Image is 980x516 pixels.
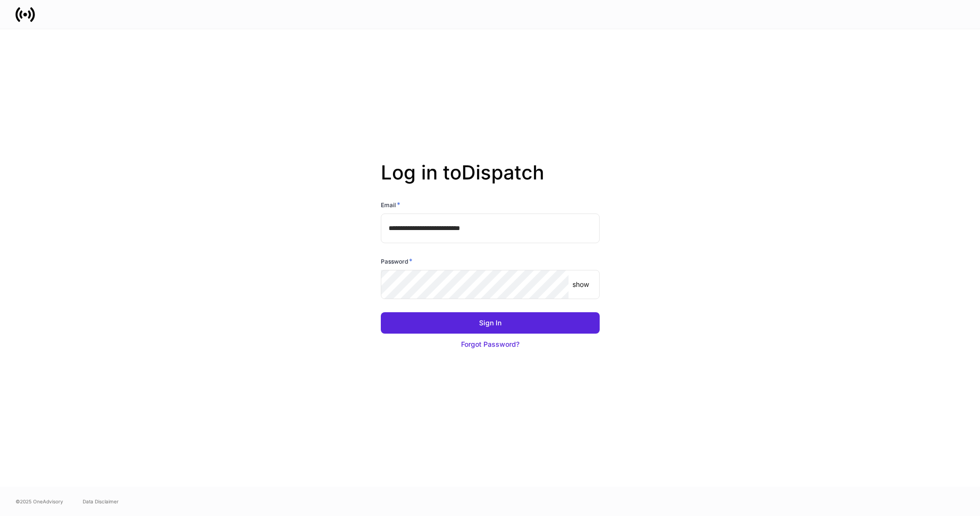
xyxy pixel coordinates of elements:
[16,498,63,505] span: © 2025 OneAdvisory
[461,339,519,349] div: Forgot Password?
[381,312,600,334] button: Sign In
[381,256,412,266] h6: Password
[83,498,119,505] a: Data Disclaimer
[479,318,501,328] div: Sign In
[381,334,600,355] button: Forgot Password?
[572,280,589,289] p: show
[381,200,400,210] h6: Email
[381,161,600,200] h2: Log in to Dispatch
